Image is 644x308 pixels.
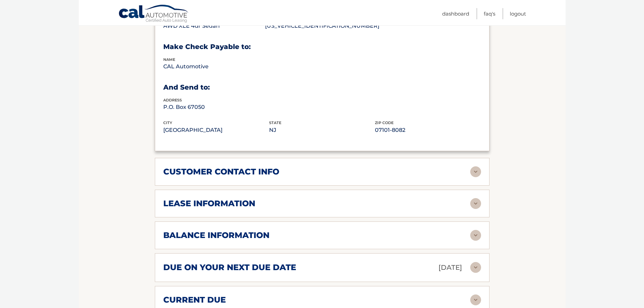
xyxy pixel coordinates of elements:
p: [DATE] [438,262,462,274]
h2: customer contact info [163,167,279,177]
img: accordion-rest.svg [470,166,481,177]
p: NJ [269,125,375,135]
p: P.O. Box 67050 [163,102,269,112]
h2: balance information [163,230,269,240]
span: zip code [375,120,393,125]
p: [US_VEHICLE_IDENTIFICATION_NUMBER] [265,21,379,31]
a: Dashboard [442,8,469,19]
img: accordion-rest.svg [470,198,481,209]
p: [GEOGRAPHIC_DATA] [163,125,269,135]
img: accordion-rest.svg [470,262,481,273]
p: CAL Automotive [163,62,269,71]
a: FAQ's [484,8,495,19]
span: name [163,57,175,62]
h2: current due [163,295,226,305]
h2: lease information [163,198,255,209]
h3: Make Check Payable to: [163,43,481,51]
h3: And Send to: [163,83,481,92]
img: accordion-rest.svg [470,230,481,241]
p: AWD XLE 4dr Sedan [163,21,265,31]
a: Cal Automotive [118,4,189,24]
img: accordion-rest.svg [470,294,481,305]
h2: due on your next due date [163,262,296,273]
span: address [163,98,182,102]
a: Logout [510,8,526,19]
span: state [269,120,281,125]
p: 07101-8082 [375,125,481,135]
span: city [163,120,172,125]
